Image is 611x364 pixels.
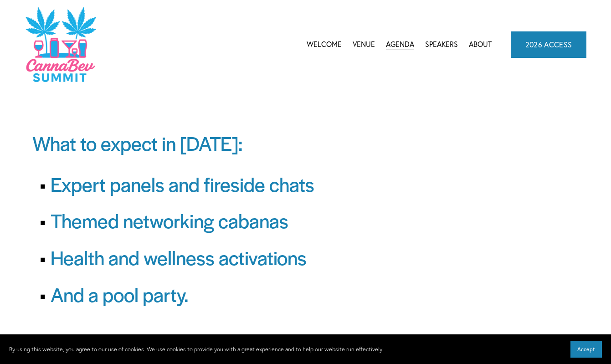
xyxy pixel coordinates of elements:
[51,244,307,271] span: Health and wellness activations
[51,281,189,308] span: And a pool party.
[353,38,375,51] a: Venue
[307,38,342,51] a: Welcome
[386,38,414,51] span: Agenda
[25,6,96,83] img: CannaDataCon
[570,341,602,358] button: Accept
[425,38,458,51] a: Speakers
[386,38,414,51] a: folder dropdown
[511,31,587,58] a: 2026 ACCESS
[9,344,383,354] p: By using this website, you agree to our use of cookies. We use cookies to provide you with a grea...
[51,207,288,234] span: Themed networking cabanas
[577,346,595,353] span: Accept
[32,129,243,156] span: What to expect in [DATE]:
[469,38,492,51] a: About
[51,170,314,197] span: Expert panels and fireside chats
